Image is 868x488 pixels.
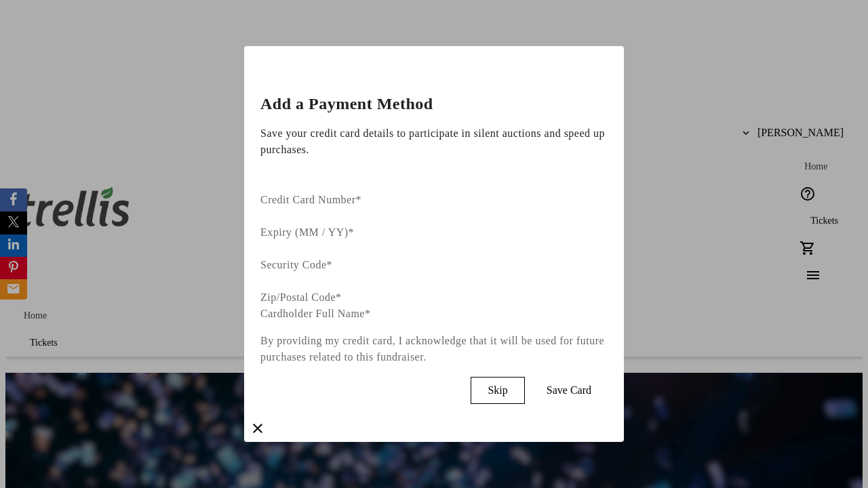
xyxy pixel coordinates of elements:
[260,226,354,238] label: Expiry (MM / YY)*
[260,194,361,205] label: Credit Card Number*
[244,415,271,442] button: close
[260,306,608,322] div: Cardholder Full Name*
[260,289,608,306] div: Zip/Postal Code*
[260,259,332,270] label: Security Code*
[547,384,591,396] span: Save Card
[260,208,608,224] iframe: Secure payment input frame
[260,273,608,289] iframe: Secure payment input frame
[260,96,608,112] h2: Add a Payment Method
[530,377,608,404] button: Save Card
[471,377,524,404] button: Skip
[260,333,608,365] p: By providing my credit card, I acknowledge that it will be used for future purchases related to t...
[260,125,608,158] p: Save your credit card details to participate in silent auctions and speed up purchases.
[488,384,507,396] span: Skip
[260,241,608,257] iframe: Secure payment input frame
